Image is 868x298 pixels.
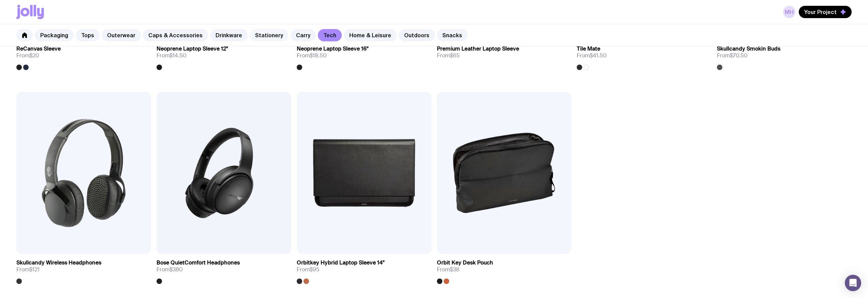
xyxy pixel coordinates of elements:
[717,40,852,70] a: Skullcandy Smokin BudsFrom$70.50
[310,266,320,273] span: $95
[16,259,101,266] h3: Skullcandy Wireless Headphones
[590,52,607,59] span: $41.50
[16,40,151,70] a: ReCanvas SleeveFrom$20
[250,29,289,41] a: Stationery
[450,266,459,273] span: $38
[170,266,183,273] span: $380
[437,266,459,273] span: From
[577,52,607,59] span: From
[783,6,795,18] a: MH
[804,9,837,15] span: Your Project
[210,29,248,41] a: Drinkware
[16,266,40,273] span: From
[170,52,187,59] span: $14.50
[310,52,327,59] span: $18.50
[16,254,151,284] a: Skullcandy Wireless HeadphonesFrom$121
[29,52,39,59] span: $20
[157,40,291,70] a: Neoprene Laptop Sleeve 12"From$14.50
[102,29,141,41] a: Outerwear
[450,52,460,59] span: $65
[717,52,748,59] span: From
[297,266,320,273] span: From
[297,52,327,59] span: From
[437,40,572,65] a: Premium Leather Laptop SleeveFrom$65
[297,40,431,70] a: Neoprene Laptop Sleeve 16"From$18.50
[344,29,397,41] a: Home & Leisure
[318,29,342,41] a: Tech
[799,6,852,18] button: Your Project
[35,29,74,41] a: Packaging
[437,45,519,52] h3: Premium Leather Laptop Sleeve
[297,254,431,284] a: Orbitkey Hybrid Laptop Sleeve 14"From$95
[730,52,748,59] span: $70.50
[29,266,40,273] span: $121
[16,45,61,52] h3: ReCanvas Sleeve
[717,45,780,52] h3: Skullcandy Smokin Buds
[157,254,291,284] a: Bose QuietComfort HeadphonesFrom$380
[291,29,316,41] a: Carry
[845,275,861,291] div: Open Intercom Messenger
[157,266,183,273] span: From
[437,29,468,41] a: Snacks
[399,29,435,41] a: Outdoors
[577,45,600,52] h3: Tile Mate
[437,254,572,284] a: Orbit Key Desk PouchFrom$38
[157,45,228,52] h3: Neoprene Laptop Sleeve 12"
[577,40,711,70] a: Tile MateFrom$41.50
[437,259,493,266] h3: Orbit Key Desk Pouch
[157,259,240,266] h3: Bose QuietComfort Headphones
[143,29,208,41] a: Caps & Accessories
[437,52,460,59] span: From
[16,52,39,59] span: From
[76,29,100,41] a: Tops
[297,45,368,52] h3: Neoprene Laptop Sleeve 16"
[297,259,384,266] h3: Orbitkey Hybrid Laptop Sleeve 14"
[157,52,187,59] span: From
